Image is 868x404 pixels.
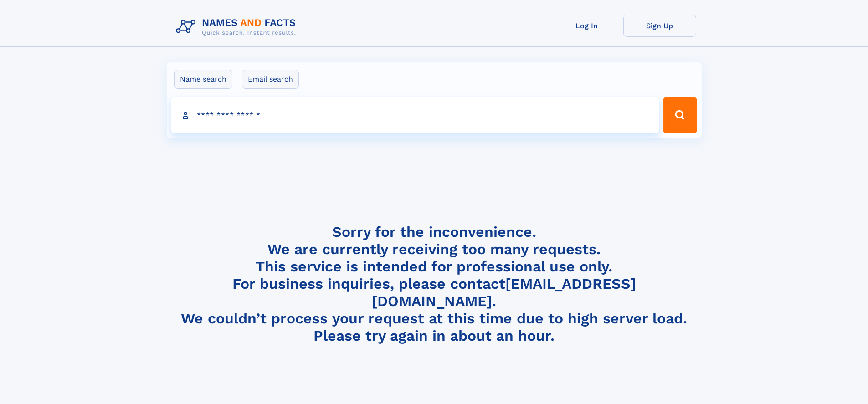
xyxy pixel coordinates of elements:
[372,275,636,310] a: [EMAIL_ADDRESS][DOMAIN_NAME]
[172,223,696,345] h4: Sorry for the inconvenience. We are currently receiving too many requests. This service is intend...
[172,15,303,39] img: Logo Names and Facts
[550,15,623,37] a: Log In
[663,97,697,133] button: Search Button
[242,70,299,89] label: Email search
[174,70,232,89] label: Name search
[171,97,659,133] input: search input
[623,15,696,37] a: Sign Up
